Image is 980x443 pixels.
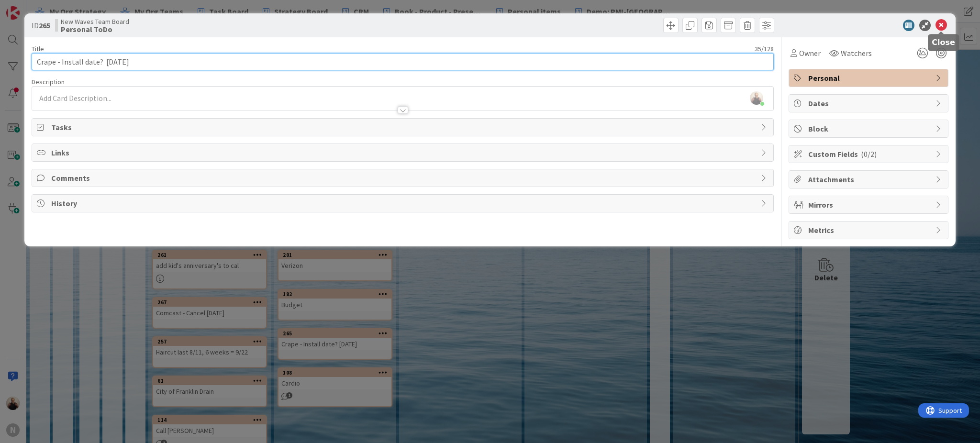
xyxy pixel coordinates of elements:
[61,25,129,33] b: Personal ToDo
[808,123,931,134] span: Block
[51,122,756,133] span: Tasks
[32,53,774,70] input: type card name here...
[861,149,877,159] span: ( 0/2 )
[808,148,931,160] span: Custom Fields
[61,18,129,25] span: New Waves Team Board
[32,20,50,31] span: ID
[808,98,931,109] span: Dates
[51,147,756,158] span: Links
[808,174,931,185] span: Attachments
[932,38,955,47] h5: Close
[808,199,931,210] span: Mirrors
[841,47,872,59] span: Watchers
[20,1,44,13] span: Support
[39,21,50,30] b: 265
[750,91,763,105] img: tjKuGytn7d137ldTJYZi9Bx2lDhHhzmR.jpg
[808,72,931,84] span: Personal
[808,224,931,236] span: Metrics
[32,44,44,53] label: Title
[799,47,821,59] span: Owner
[47,44,774,53] div: 35 / 128
[32,78,65,86] span: Description
[51,198,756,209] span: History
[51,172,756,184] span: Comments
